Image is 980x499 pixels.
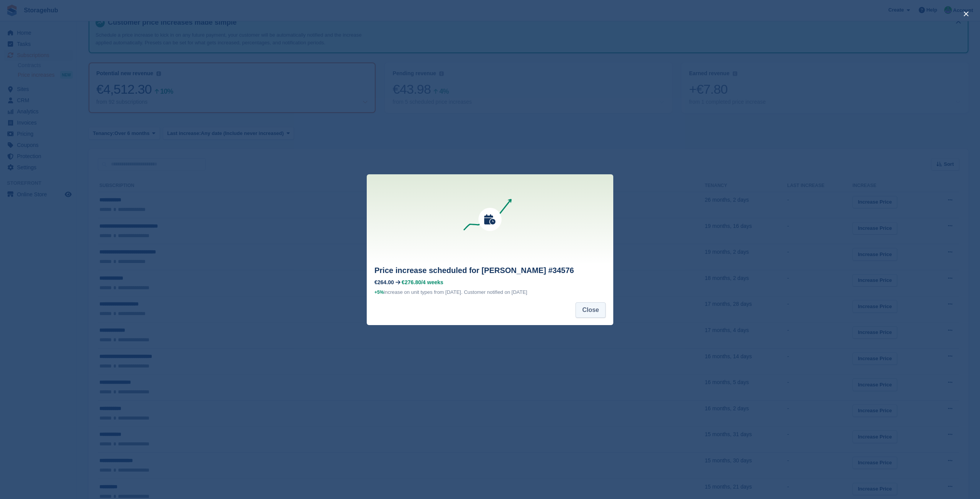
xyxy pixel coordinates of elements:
[576,302,606,318] button: Close
[421,279,443,285] span: /4 weeks
[464,289,527,295] span: Customer notified on [DATE]
[402,279,421,285] span: €276.80
[374,265,606,276] h2: Price increase scheduled for [PERSON_NAME] #34576
[374,279,394,285] div: €264.00
[374,288,384,296] div: +5%
[960,8,972,20] button: close
[374,289,463,295] span: increase on unit types from [DATE].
